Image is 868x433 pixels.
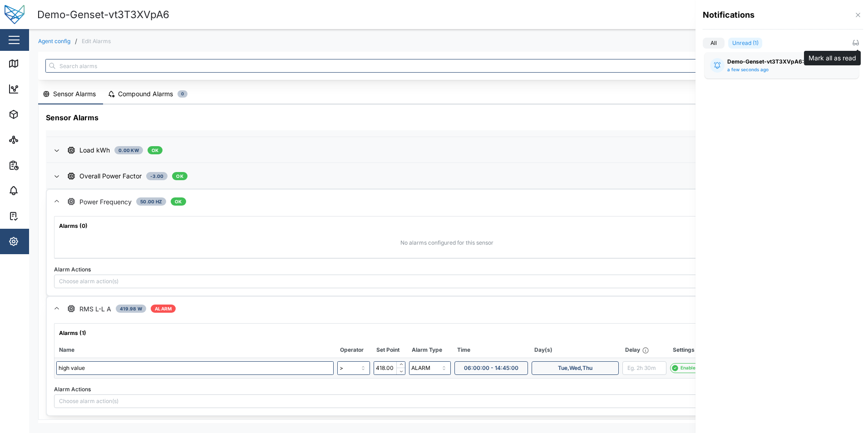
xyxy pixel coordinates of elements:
div: high value [727,58,836,66]
label: All [703,38,725,49]
div: a few seconds ago [727,66,769,74]
label: Unread (1) [728,38,762,49]
strong: Demo-Genset-vt3T3XVpA6: [727,58,804,65]
h4: Notifications [703,9,755,21]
